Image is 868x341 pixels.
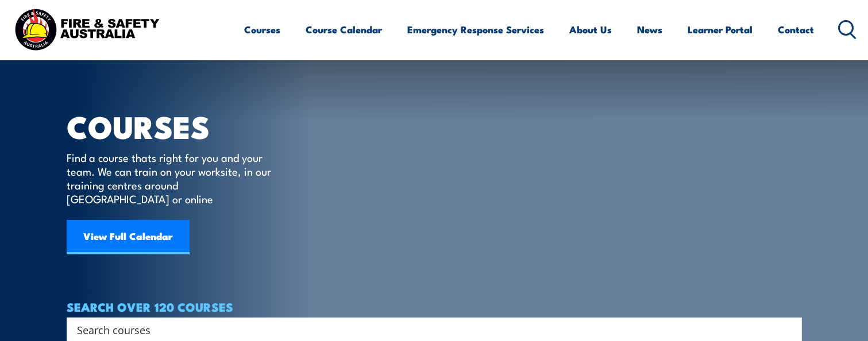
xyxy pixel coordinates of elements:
h1: COURSES [67,113,288,139]
a: Contact [778,14,814,45]
a: View Full Calendar [67,220,190,254]
a: About Us [569,14,612,45]
h4: SEARCH OVER 120 COURSES [67,300,802,313]
a: Emergency Response Services [407,14,544,45]
form: Search form [79,321,779,338]
a: News [637,14,662,45]
a: Learner Portal [688,14,753,45]
a: Courses [244,14,280,45]
button: Search magnifier button [782,321,798,338]
input: Search input [77,321,777,338]
p: Find a course thats right for you and your team. We can train on your worksite, in our training c... [67,150,276,206]
a: Course Calendar [306,14,382,45]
